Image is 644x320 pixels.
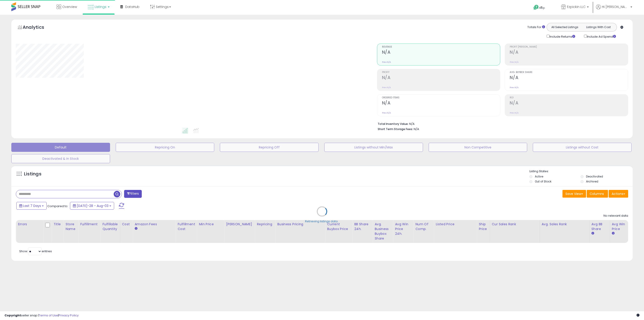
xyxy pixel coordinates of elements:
[382,100,500,107] h2: N/A
[533,143,632,152] button: Listings without Cost
[62,5,77,9] span: Overview
[382,71,500,74] span: Profit
[23,24,53,32] h5: Analytics
[378,122,409,126] b: Total Inventory Value:
[220,143,319,152] button: Repricing Off
[305,219,339,223] div: Retrieving listings data..
[596,5,632,15] a: Hi [PERSON_NAME]
[11,143,110,152] button: Default
[510,71,628,74] span: Avg. Buybox Share
[510,50,628,56] h2: N/A
[581,34,623,39] div: Include Ad Spend
[527,25,545,29] div: Totals For
[382,46,500,48] span: Revenue
[530,1,554,15] a: Help
[510,61,519,63] small: Prev: N/A
[125,5,139,9] span: DataHub
[382,75,500,81] h2: N/A
[548,24,582,30] button: All Selected Listings
[414,127,419,131] span: N/A
[382,61,391,63] small: Prev: N/A
[533,5,539,10] i: Get Help
[382,86,391,89] small: Prev: N/A
[11,154,110,163] button: Deactivated & In Stock
[602,5,629,9] span: Hi [PERSON_NAME]
[510,100,628,107] h2: N/A
[582,24,615,30] button: Listings With Cost
[510,86,519,89] small: Prev: N/A
[378,121,625,126] li: N/A
[382,50,500,56] h2: N/A
[510,46,628,48] span: Profit [PERSON_NAME]
[378,127,413,131] b: Short Term Storage Fees:
[510,75,628,81] h2: N/A
[324,143,423,152] button: Listings without Min/Max
[567,5,586,9] span: Ezpickin LLC
[116,143,214,152] button: Repricing On
[543,34,581,39] div: Include Returns
[95,5,106,9] span: Listings
[382,97,500,99] span: Ordered Items
[539,6,545,10] span: Help
[510,97,628,99] span: ROI
[429,143,527,152] button: Non Competitive
[510,112,519,114] small: Prev: N/A
[382,112,391,114] small: Prev: N/A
